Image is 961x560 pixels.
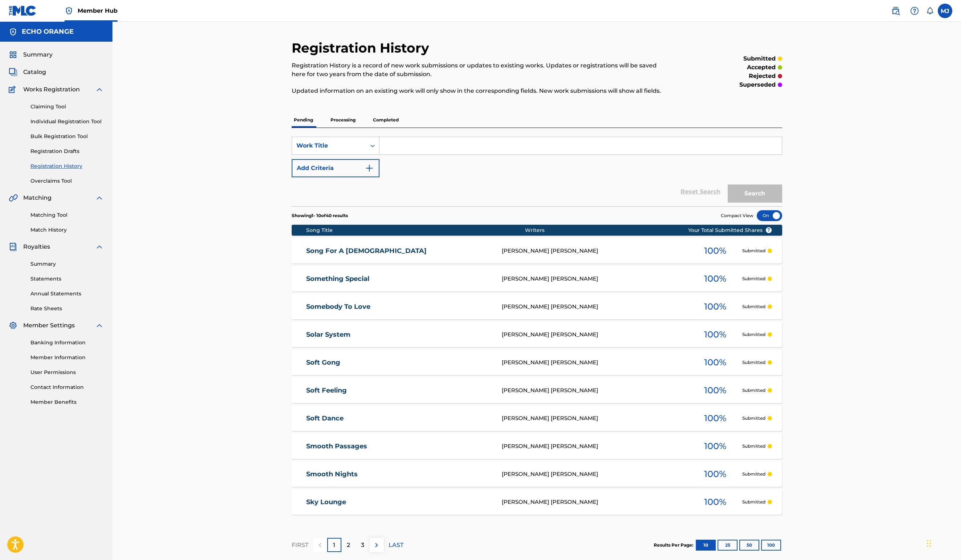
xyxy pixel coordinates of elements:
p: superseded [739,80,776,89]
a: Banking Information [30,339,104,347]
span: ? [766,227,772,233]
span: 100 % [704,495,726,509]
div: [PERSON_NAME] [PERSON_NAME] [502,358,688,367]
p: Submitted [742,248,765,254]
iframe: Chat Widget [925,525,961,560]
img: expand [95,194,104,202]
a: Member Benefits [30,398,104,406]
div: [PERSON_NAME] [PERSON_NAME] [502,275,688,283]
button: Add Criteria [292,159,379,177]
span: 100 % [704,300,726,313]
img: Catalog [9,68,17,76]
span: Summary [23,50,53,59]
a: Bulk Registration Tool [30,133,104,140]
div: Song Title [306,227,525,234]
a: Somebody To Love [306,303,492,311]
a: Soft Feeling [306,386,492,395]
span: Catalog [23,68,46,76]
span: 100 % [704,440,726,453]
a: Public Search [888,4,903,18]
div: Help [907,4,922,18]
div: Writers [525,227,711,234]
a: Rate Sheets [30,305,104,312]
button: 50 [739,540,759,551]
a: Solar System [306,331,492,339]
img: Works Registration [9,85,18,94]
div: [PERSON_NAME] [PERSON_NAME] [502,303,688,311]
div: Notifications [926,7,933,14]
img: Accounts [9,28,17,36]
p: Results Per Page: [654,542,695,548]
div: [PERSON_NAME] [PERSON_NAME] [502,247,688,255]
p: Submitted [742,415,765,422]
img: 9d2ae6d4665cec9f34b9.svg [365,164,374,173]
a: SummarySummary [9,50,53,59]
p: Showing 1 - 10 of 40 results [292,212,348,219]
a: Overclaims Tool [30,177,104,185]
p: Submitted [742,499,765,505]
a: Smooth Passages [306,442,492,451]
img: expand [95,321,104,330]
p: Submitted [742,331,765,338]
p: FIRST [292,541,308,549]
div: [PERSON_NAME] [PERSON_NAME] [502,414,688,423]
p: 2 [347,541,350,549]
span: 100 % [704,412,726,425]
p: Submitted [742,275,765,282]
p: LAST [389,541,403,549]
a: Contact Information [30,383,104,391]
a: Smooth Nights [306,470,492,478]
button: 10 [696,540,716,551]
p: submitted [743,54,776,63]
a: Registration Drafts [30,148,104,155]
p: accepted [747,63,776,72]
a: Song For A [DEMOGRAPHIC_DATA] [306,247,492,255]
div: User Menu [938,4,952,18]
span: 100 % [704,468,726,481]
a: Claiming Tool [30,103,104,111]
a: Member Information [30,354,104,361]
span: Compact View [721,212,753,219]
img: right [372,541,381,549]
div: Work Title [296,141,362,150]
a: Statements [30,275,104,283]
h5: ECHO ORANGE [22,28,74,36]
p: Completed [371,112,401,128]
a: Summary [30,260,104,268]
div: Widget de chat [925,525,961,560]
p: Submitted [742,471,765,477]
button: 100 [761,540,781,551]
span: 100 % [704,244,726,257]
img: Member Settings [9,321,17,330]
p: Submitted [742,303,765,310]
a: Matching Tool [30,211,104,219]
p: rejected [749,72,776,80]
a: CatalogCatalog [9,68,46,76]
span: 100 % [704,384,726,397]
span: Your Total Submitted Shares [688,227,772,234]
iframe: Resource Center [941,400,961,460]
div: Glisser [927,532,931,554]
p: 3 [361,541,364,549]
img: Summary [9,50,17,59]
img: Royalties [9,242,17,251]
img: expand [95,242,104,251]
div: [PERSON_NAME] [PERSON_NAME] [502,442,688,451]
span: 100 % [704,328,726,341]
p: Submitted [742,359,765,366]
span: 100 % [704,356,726,369]
div: [PERSON_NAME] [PERSON_NAME] [502,331,688,339]
span: Royalties [23,242,50,251]
a: Individual Registration Tool [30,118,104,125]
p: Updated information on an existing work will only show in the corresponding fields. New work subm... [292,87,669,95]
a: Match History [30,226,104,234]
a: Soft Dance [306,414,492,423]
span: Member Settings [23,321,75,330]
form: Search Form [292,137,782,206]
span: 100 % [704,272,726,285]
span: Works Registration [23,85,80,94]
p: Registration History is a record of new work submissions or updates to existing works. Updates or... [292,61,669,79]
img: help [910,7,919,15]
img: MLC Logo [9,5,37,16]
img: Top Rightsholder [65,7,73,15]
